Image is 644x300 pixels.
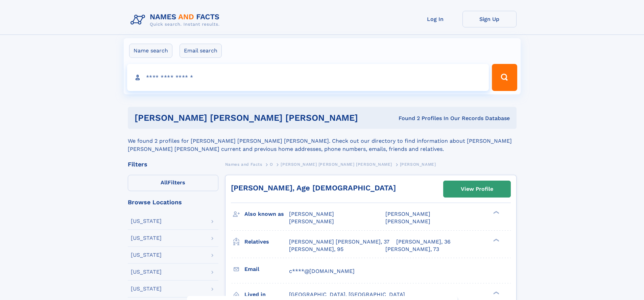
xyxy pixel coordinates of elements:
a: View Profile [444,181,510,197]
span: [PERSON_NAME] [385,218,430,225]
div: [US_STATE] [131,235,162,241]
a: [PERSON_NAME], 36 [396,238,451,246]
a: Names and Facts [225,160,262,168]
img: Logo Names and Facts [128,11,225,29]
div: Found 2 Profiles In Our Records Database [378,115,510,122]
a: Log In [408,11,462,27]
input: search input [127,64,489,91]
span: [PERSON_NAME] [385,211,430,217]
a: [PERSON_NAME], Age [DEMOGRAPHIC_DATA] [231,184,396,192]
div: ❯ [492,238,500,242]
div: Browse Locations [128,199,218,205]
h3: Email [244,263,289,275]
a: [PERSON_NAME], 73 [385,246,439,253]
div: [US_STATE] [131,252,162,258]
div: [US_STATE] [131,218,162,224]
div: ❯ [492,291,500,295]
span: [PERSON_NAME] [289,211,334,217]
label: Filters [128,175,218,191]
div: [US_STATE] [131,269,162,275]
h1: [PERSON_NAME] [PERSON_NAME] [PERSON_NAME] [135,114,378,122]
div: We found 2 profiles for [PERSON_NAME] [PERSON_NAME] [PERSON_NAME]. Check out our directory to fin... [128,129,517,153]
a: [PERSON_NAME], 95 [289,246,343,253]
button: Search Button [492,64,517,91]
span: O [270,162,273,167]
span: [PERSON_NAME] [289,218,334,225]
div: [US_STATE] [131,286,162,292]
div: Filters [128,161,218,167]
span: [PERSON_NAME] [400,162,436,167]
a: Sign Up [462,11,517,27]
div: ❯ [492,210,500,215]
a: [PERSON_NAME] [PERSON_NAME], 37 [289,238,389,246]
span: [PERSON_NAME] [PERSON_NAME] [PERSON_NAME] [281,162,392,167]
a: [PERSON_NAME] [PERSON_NAME] [PERSON_NAME] [281,160,392,168]
span: All [161,179,168,186]
div: View Profile [461,181,493,197]
span: [GEOGRAPHIC_DATA], [GEOGRAPHIC_DATA] [289,291,405,298]
a: O [270,160,273,168]
label: Email search [180,44,222,58]
label: Name search [129,44,172,58]
h3: Also known as [244,208,289,220]
h3: Relatives [244,236,289,248]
